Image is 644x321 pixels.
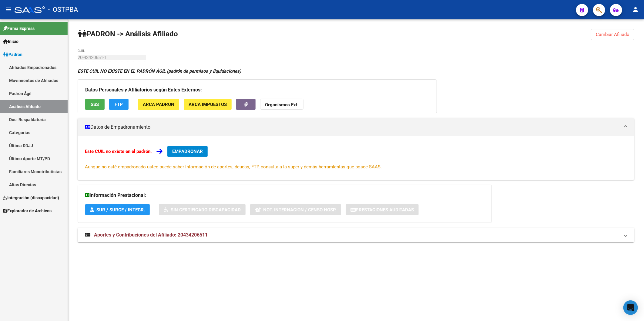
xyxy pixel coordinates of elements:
span: - OSTPBA [48,3,78,16]
button: Organismos Ext. [260,99,304,110]
strong: Este CUIL no existe en el padrón. [85,149,152,154]
span: Prestaciones Auditadas [356,207,414,213]
span: Aunque no esté empadronado usted puede saber información de aportes, deudas, FTP, consulta a la s... [85,164,382,170]
button: EMPADRONAR [167,146,208,157]
span: Padrón [3,51,22,58]
mat-expansion-panel-header: Datos de Empadronamiento [78,118,634,136]
strong: ESTE CUIL NO EXISTE EN EL PADRÓN ÁGIL (padrón de permisos y liquidaciones) [78,68,241,74]
button: FTP [109,99,129,110]
span: SSS [91,102,99,107]
span: Integración (discapacidad) [3,194,59,201]
span: Explorador de Archivos [3,207,52,214]
span: Cambiar Afiliado [596,32,629,37]
span: Not. Internacion / Censo Hosp. [263,207,336,213]
button: Prestaciones Auditadas [346,204,419,215]
strong: Organismos Ext. [265,102,299,108]
button: ARCA Padrón [138,99,179,110]
span: ARCA Padrón [143,102,174,107]
span: Inicio [3,38,18,45]
mat-expansion-panel-header: Aportes y Contribuciones del Afiliado: 20434206511 [78,228,634,242]
h3: Datos Personales y Afiliatorios según Entes Externos: [85,86,429,94]
span: Firma Express [3,25,35,32]
span: Sin Certificado Discapacidad [171,207,241,213]
h3: Información Prestacional: [85,191,484,200]
button: SSS [85,99,105,110]
button: ARCA Impuestos [184,99,232,110]
mat-icon: person [632,6,639,13]
div: Open Intercom Messenger [623,300,638,315]
button: Not. Internacion / Censo Hosp. [250,204,341,215]
button: Sin Certificado Discapacidad [159,204,246,215]
span: SUR / SURGE / INTEGR. [96,207,145,213]
div: Datos de Empadronamiento [78,136,634,180]
mat-icon: menu [5,6,12,13]
mat-panel-title: Datos de Empadronamiento [85,124,620,131]
button: SUR / SURGE / INTEGR. [85,204,150,215]
span: ARCA Impuestos [189,102,227,107]
span: EMPADRONAR [172,149,203,154]
span: Aportes y Contribuciones del Afiliado: 20434206511 [94,232,208,238]
button: Cambiar Afiliado [591,29,634,40]
strong: PADRON -> Análisis Afiliado [78,30,178,38]
span: FTP [115,102,123,107]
